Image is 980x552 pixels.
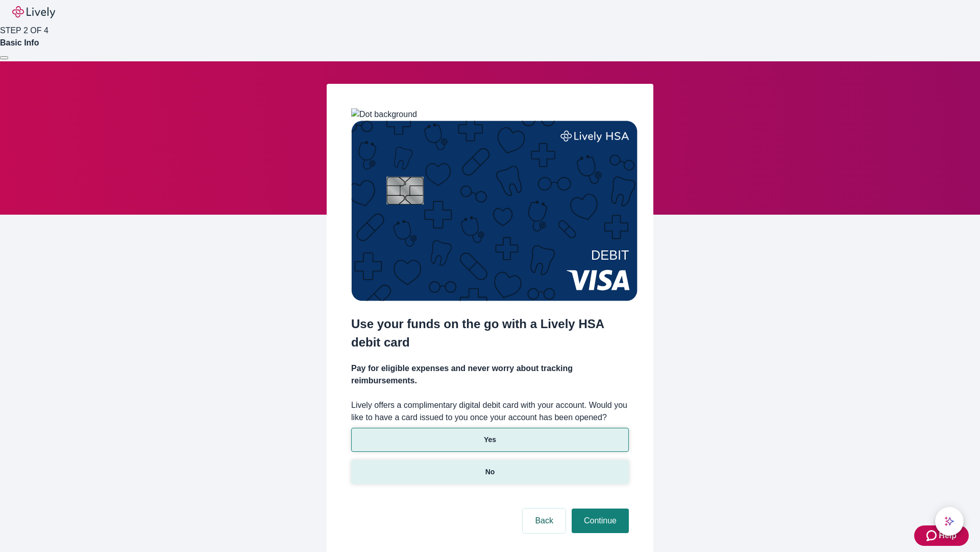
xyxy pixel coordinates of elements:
[351,460,629,484] button: No
[939,530,957,542] span: Help
[572,509,629,533] button: Continue
[12,6,55,18] img: Lively
[944,516,954,526] svg: Lively AI Assistant
[914,525,969,546] button: Zendesk support iconHelp
[351,315,629,352] h2: Use your funds on the go with a Lively HSA debit card
[351,108,417,121] img: Dot background
[351,428,629,452] button: Yes
[351,121,638,301] img: Debit card
[351,362,629,387] h4: Pay for eligible expenses and never worry about tracking reimbursements.
[484,434,496,445] p: Yes
[523,509,566,533] button: Back
[926,530,939,542] svg: Zendesk support icon
[485,467,495,477] p: No
[351,399,629,424] label: Lively offers a complimentary digital debit card with your account. Would you like to have a card...
[935,507,964,536] button: chat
